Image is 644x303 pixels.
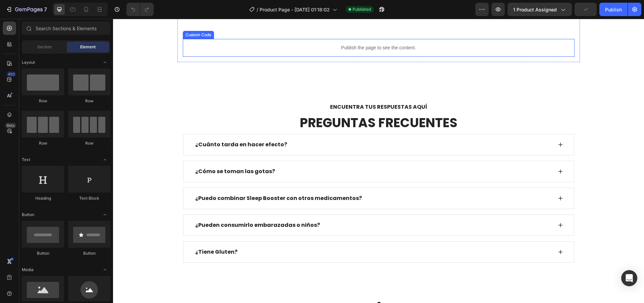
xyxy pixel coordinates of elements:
div: Open Intercom Messenger [621,270,637,286]
input: Search Sections & Elements [22,21,110,35]
span: / [257,6,258,13]
div: Row [22,98,64,104]
div: Heading [22,195,64,201]
p: 7 [44,5,47,13]
div: Row [22,140,64,146]
span: Element [80,44,96,50]
div: Undo/Redo [126,3,154,16]
span: Text [22,157,30,163]
span: Toggle open [100,264,110,275]
span: Toggle open [100,57,110,68]
div: Beta [5,123,16,128]
span: Toggle open [100,209,110,220]
span: Layout [22,59,35,65]
button: Publish [599,3,628,16]
div: Publish [605,6,622,13]
iframe: Design area [113,19,644,303]
span: Product Page - [DATE] 01:18:02 [260,6,330,13]
span: Published [353,6,371,12]
div: 450 [6,71,16,77]
button: 1 product assigned [507,3,572,16]
div: Row [68,140,110,146]
span: Toggle open [100,154,110,165]
div: Row [68,98,110,104]
span: Media [22,267,34,273]
span: Section [37,44,52,50]
div: Text Block [68,195,110,201]
div: Button [68,250,110,256]
button: 7 [3,3,50,16]
span: Button [22,212,34,218]
span: 1 product assigned [513,6,557,13]
div: Button [22,250,64,256]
